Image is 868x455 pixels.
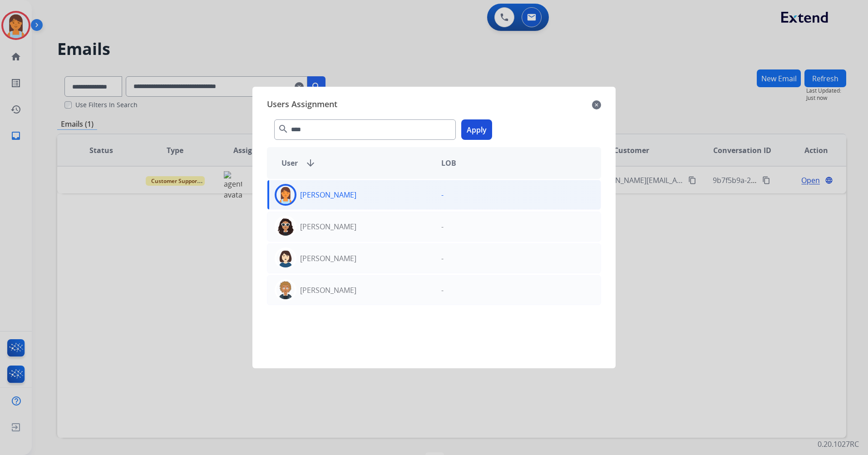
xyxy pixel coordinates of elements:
mat-icon: search [278,124,289,134]
p: [PERSON_NAME] [300,221,356,232]
p: [PERSON_NAME] [300,189,356,200]
p: - [441,189,444,200]
p: [PERSON_NAME] [300,285,356,296]
div: User [274,158,434,168]
p: - [441,253,444,264]
span: Users Assignment [267,98,337,112]
p: - [441,285,444,296]
p: - [441,221,444,232]
span: LOB [441,158,456,168]
button: Apply [461,119,492,140]
mat-icon: arrow_downward [305,158,316,168]
p: [PERSON_NAME] [300,253,356,264]
mat-icon: close [592,99,601,110]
